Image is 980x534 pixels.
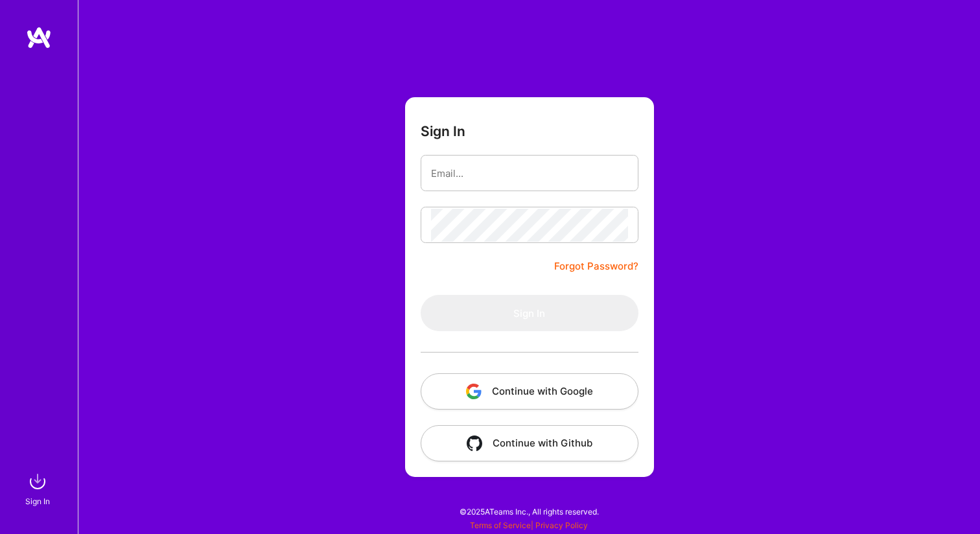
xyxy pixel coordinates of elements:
[470,520,588,530] span: |
[421,373,638,410] button: Continue with Google
[421,425,638,461] button: Continue with Github
[27,469,51,508] a: sign inSign In
[25,494,50,508] div: Sign In
[25,469,51,494] img: sign in
[26,26,52,49] img: logo
[466,384,482,399] img: icon
[467,435,482,451] img: icon
[431,157,628,190] input: Email...
[78,495,980,528] div: © 2025 ATeams Inc., All rights reserved.
[421,123,465,139] h3: Sign In
[421,295,638,331] button: Sign In
[554,259,638,274] a: Forgot Password?
[470,520,531,530] a: Terms of Service
[535,520,588,530] a: Privacy Policy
